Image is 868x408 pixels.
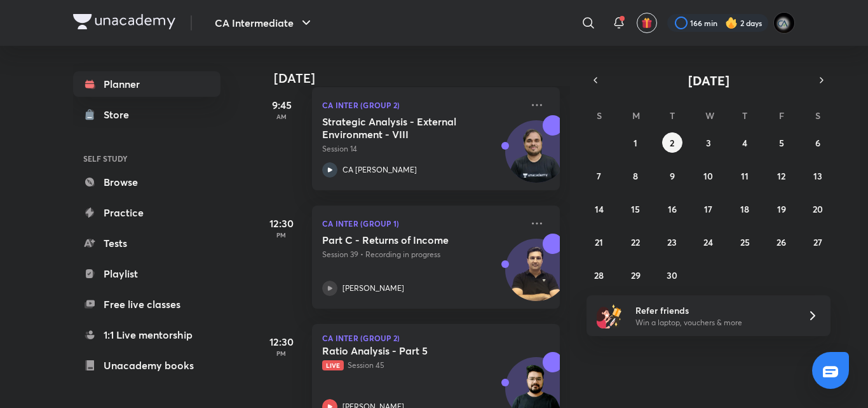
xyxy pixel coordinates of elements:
a: Company Logo [73,14,175,32]
button: September 26, 2025 [771,232,792,252]
p: Session 14 [322,143,522,155]
abbr: September 6, 2025 [815,137,820,149]
p: AM [256,113,307,120]
button: September 13, 2025 [808,165,828,186]
a: Practice [73,200,220,225]
h5: Ratio Analysis - Part 5 [322,344,480,357]
abbr: Tuesday [670,109,675,122]
span: [DATE] [688,72,729,89]
abbr: Monday [632,109,640,122]
abbr: September 27, 2025 [813,236,822,248]
abbr: September 12, 2025 [777,170,785,182]
img: poojita Agrawal [773,12,795,34]
p: CA Inter (Group 2) [322,97,522,113]
button: September 30, 2025 [662,265,682,285]
button: September 14, 2025 [589,199,609,219]
h4: [DATE] [274,71,573,86]
abbr: September 17, 2025 [704,203,712,215]
button: September 2, 2025 [662,132,682,153]
a: 1:1 Live mentorship [73,322,220,348]
button: September 3, 2025 [698,132,719,153]
a: Unacademy books [73,353,220,378]
abbr: September 2, 2025 [670,137,674,149]
abbr: Friday [779,109,784,122]
img: referral [597,303,622,328]
img: avatar [641,17,653,29]
button: September 10, 2025 [698,165,719,186]
a: Free live classes [73,292,220,317]
a: Store [73,102,220,127]
button: September 6, 2025 [808,132,828,153]
img: streak [725,17,738,29]
abbr: September 25, 2025 [740,236,750,248]
abbr: September 9, 2025 [670,170,675,182]
img: Company Logo [73,14,175,29]
button: September 8, 2025 [625,165,646,186]
abbr: September 21, 2025 [595,236,603,248]
button: September 9, 2025 [662,165,682,186]
abbr: September 23, 2025 [667,236,677,248]
img: Avatar [506,246,567,307]
abbr: September 22, 2025 [631,236,640,248]
h5: Strategic Analysis - External Environment - VIII [322,115,480,141]
button: September 23, 2025 [662,232,682,252]
a: Playlist [73,261,220,286]
abbr: September 3, 2025 [706,137,711,149]
abbr: September 18, 2025 [740,203,749,215]
abbr: September 8, 2025 [633,170,638,182]
abbr: September 7, 2025 [597,170,601,182]
button: September 16, 2025 [662,199,682,219]
abbr: September 19, 2025 [777,203,786,215]
abbr: September 26, 2025 [776,236,786,248]
abbr: September 29, 2025 [631,269,641,281]
abbr: September 4, 2025 [742,137,747,149]
button: September 22, 2025 [625,232,646,252]
button: September 19, 2025 [771,199,792,219]
button: September 4, 2025 [735,132,755,153]
abbr: September 24, 2025 [703,236,713,248]
abbr: September 16, 2025 [668,203,677,215]
button: September 24, 2025 [698,232,719,252]
button: CA Intermediate [207,10,322,36]
button: September 17, 2025 [698,199,719,219]
button: avatar [637,13,657,33]
abbr: September 11, 2025 [741,170,749,182]
p: [PERSON_NAME] [342,283,404,294]
button: [DATE] [604,71,813,89]
button: September 11, 2025 [735,165,755,186]
p: Win a laptop, vouchers & more [635,317,792,328]
abbr: September 10, 2025 [703,170,713,182]
abbr: Wednesday [705,109,714,122]
p: CA Inter (Group 1) [322,216,522,231]
button: September 18, 2025 [735,199,755,219]
abbr: September 30, 2025 [667,269,677,281]
p: CA Inter (Group 2) [322,334,550,342]
abbr: September 5, 2025 [779,137,784,149]
button: September 1, 2025 [625,132,646,153]
button: September 25, 2025 [735,232,755,252]
abbr: September 1, 2025 [634,137,637,149]
p: Session 45 [322,360,522,371]
h6: SELF STUDY [73,148,220,169]
p: Session 39 • Recording in progress [322,249,522,260]
a: Tests [73,230,220,256]
abbr: September 13, 2025 [813,170,822,182]
button: September 29, 2025 [625,265,646,285]
button: September 27, 2025 [808,232,828,252]
span: Live [322,360,344,370]
p: PM [256,231,307,239]
abbr: September 28, 2025 [594,269,604,281]
h5: Part C - Returns of Income [322,234,480,246]
abbr: September 20, 2025 [813,203,823,215]
abbr: September 15, 2025 [631,203,640,215]
p: PM [256,349,307,357]
abbr: Sunday [597,109,602,122]
h5: 9:45 [256,97,307,113]
button: September 20, 2025 [808,199,828,219]
h5: 12:30 [256,216,307,231]
abbr: Thursday [742,109,747,122]
button: September 15, 2025 [625,199,646,219]
button: September 28, 2025 [589,265,609,285]
button: September 7, 2025 [589,165,609,186]
abbr: September 14, 2025 [595,203,604,215]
